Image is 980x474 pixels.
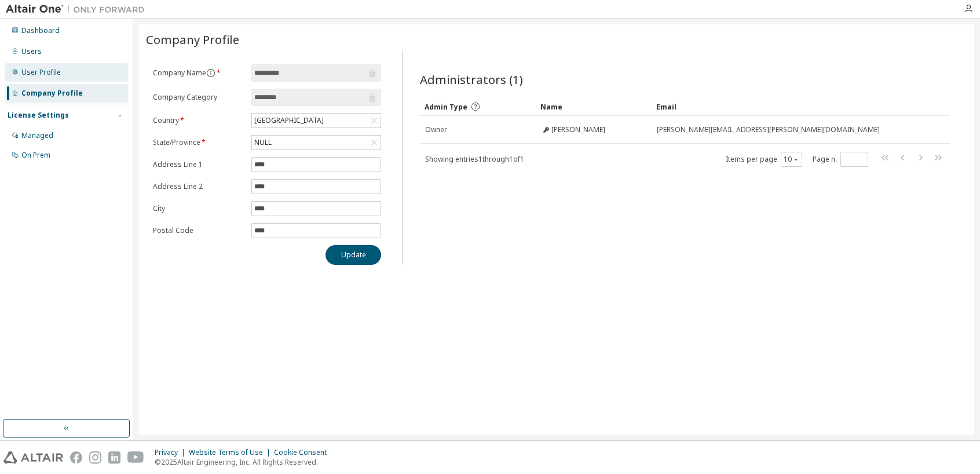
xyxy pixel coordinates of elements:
[21,47,42,56] div: Users
[253,114,326,127] div: [GEOGRAPHIC_DATA]
[21,151,50,160] div: On Prem
[146,31,239,48] span: Company Profile
[813,152,868,167] span: Page n.
[8,111,69,120] div: License Settings
[656,97,917,116] div: Email
[657,125,880,134] span: [PERSON_NAME][EMAIL_ADDRESS][PERSON_NAME][DOMAIN_NAME]
[189,448,274,457] div: Website Terms of Use
[420,71,523,87] span: Administrators (1)
[108,451,120,464] img: linkedin.svg
[153,204,244,213] label: City
[425,125,447,134] span: Owner
[425,102,467,112] span: Admin Type
[425,154,524,164] span: Showing entries 1 through 1 of 1
[155,448,189,457] div: Privacy
[153,68,244,78] label: Company Name
[70,451,82,464] img: facebook.svg
[274,448,334,457] div: Cookie Consent
[89,451,101,464] img: instagram.svg
[252,114,381,127] div: [GEOGRAPHIC_DATA]
[206,68,215,78] button: information
[784,155,799,164] button: 10
[252,136,381,150] div: NULL
[253,136,273,149] div: NULL
[153,160,244,169] label: Address Line 1
[326,245,381,265] button: Update
[153,116,244,125] label: Country
[21,89,83,98] div: Company Profile
[127,451,144,464] img: youtube.svg
[6,3,151,15] img: Altair One
[21,131,53,140] div: Managed
[155,457,334,467] p: © 2025 Altair Engineering, Inc. All Rights Reserved.
[21,68,61,77] div: User Profile
[3,451,63,464] img: altair_logo.svg
[153,93,244,102] label: Company Category
[726,152,802,167] span: Items per page
[21,26,60,35] div: Dashboard
[153,226,244,235] label: Postal Code
[551,125,605,134] span: [PERSON_NAME]
[540,97,647,116] div: Name
[153,138,244,147] label: State/Province
[153,182,244,191] label: Address Line 2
